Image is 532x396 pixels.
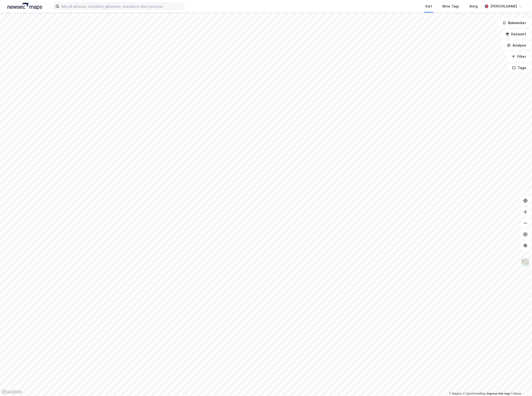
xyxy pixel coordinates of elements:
input: Søk på adresse, matrikkel, gårdeiere, leietakere eller personer [59,3,184,10]
div: [PERSON_NAME] [490,4,517,9]
div: Bolig [470,4,478,9]
div: Kart [426,4,432,9]
div: Mine Tags [442,4,459,9]
div: Kontrollprogram for chat [509,374,532,396]
img: logo.a4113a55bc3d86da70a041830d287a7e.svg [7,3,42,10]
iframe: Chat Widget [509,374,532,396]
